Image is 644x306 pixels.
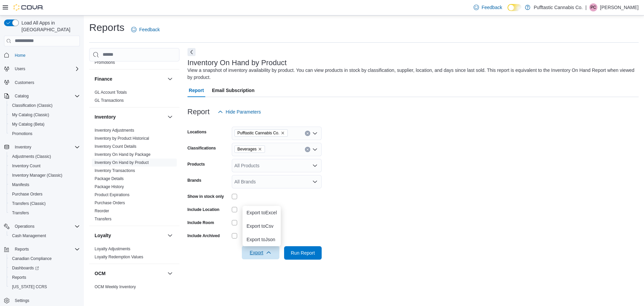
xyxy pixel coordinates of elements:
[9,181,32,189] a: Manifests
[12,92,31,100] button: Catalog
[19,19,80,33] span: Load All Apps in [GEOGRAPHIC_DATA]
[1,245,83,254] button: Reports
[9,111,80,119] span: My Catalog (Classic)
[12,79,37,87] a: Customers
[1,78,83,87] button: Customers
[187,194,224,199] label: Show in stock only
[247,223,277,229] span: Export to Csv
[7,208,83,218] button: Transfers
[15,224,35,229] span: Operations
[1,296,83,305] button: Settings
[7,129,83,138] button: Promotions
[9,273,80,281] span: Reports
[12,245,80,253] span: Reports
[7,282,83,292] button: [US_STATE] CCRS
[1,64,83,74] button: Users
[12,256,52,261] span: Canadian Compliance
[7,180,83,189] button: Manifests
[591,3,596,11] span: PC
[95,208,109,214] span: Reorder
[95,176,124,181] a: Package Details
[9,101,80,110] span: Classification (Classic)
[243,233,281,246] button: Export toJson
[9,120,47,128] a: My Catalog (Beta)
[9,200,48,208] a: Transfers (Classic)
[9,283,50,291] a: [US_STATE] CCRS
[187,162,205,167] label: Products
[89,245,179,264] div: Loyalty
[166,231,174,239] button: Loyalty
[187,145,216,151] label: Classifications
[15,66,25,72] span: Users
[9,209,80,217] span: Transfers
[234,129,288,137] span: Pufftastic Cannabis Co.
[7,273,83,282] button: Reports
[187,233,220,238] label: Include Archived
[305,131,310,136] button: Clear input
[12,297,32,305] a: Settings
[95,98,124,103] span: GL Transactions
[95,247,130,251] a: Loyalty Adjustments
[95,128,134,133] span: Inventory Adjustments
[89,88,179,107] div: Finance
[1,142,83,152] button: Inventory
[9,232,80,240] span: Cash Management
[585,3,587,11] p: |
[9,130,35,138] a: Promotions
[12,163,41,169] span: Inventory Count
[89,21,124,34] h1: Reports
[507,4,522,11] input: Dark Mode
[482,4,502,11] span: Feedback
[95,217,111,221] a: Transfers
[7,231,83,241] button: Cash Management
[89,283,179,294] div: OCM
[9,255,54,263] a: Canadian Compliance
[95,98,124,103] a: GL Transactions
[7,152,83,161] button: Adjustments (Classic)
[9,264,42,272] a: Dashboards
[534,3,583,11] p: Pufftastic Cannabis Co.
[247,237,277,242] span: Export to Json
[95,216,111,222] span: Transfers
[95,144,137,149] span: Inventory Count Details
[258,147,262,151] button: Remove Beverages from selection in this group
[15,298,29,303] span: Settings
[9,190,45,198] a: Purchase Orders
[12,222,80,230] span: Operations
[9,120,80,128] span: My Catalog (Beta)
[281,131,285,135] button: Remove Pufftastic Cannabis Co. from selection in this group
[9,171,80,179] span: Inventory Manager (Classic)
[7,101,83,110] button: Classification (Classic)
[95,160,149,165] span: Inventory On Hand by Product
[95,90,127,95] span: GL Account Totals
[12,92,80,100] span: Catalog
[187,67,635,81] div: View a snapshot of inventory availability by product. You can view products in stock by classific...
[9,101,55,110] a: Classification (Classic)
[12,143,34,151] button: Inventory
[95,284,136,290] span: OCM Weekly Inventory
[9,232,49,240] a: Cash Management
[187,129,207,135] label: Locations
[312,131,318,136] button: Open list of options
[471,1,505,14] a: Feedback
[247,210,277,215] span: Export to Excel
[234,145,265,153] span: Beverages
[15,80,34,85] span: Customers
[212,84,255,97] span: Email Subscription
[12,112,49,118] span: My Catalog (Classic)
[9,152,54,161] a: Adjustments (Classic)
[95,246,130,252] span: Loyalty Adjustments
[95,270,106,277] h3: OCM
[95,254,143,260] span: Loyalty Redemption Values
[305,147,310,152] button: Clear input
[215,105,264,119] button: Hide Parameters
[187,48,196,56] button: Next
[312,163,318,168] button: Open list of options
[7,263,83,273] a: Dashboards
[12,296,80,305] span: Settings
[237,146,257,152] span: Beverages
[9,162,43,170] a: Inventory Count
[9,152,80,161] span: Adjustments (Classic)
[95,285,136,289] a: OCM Weekly Inventory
